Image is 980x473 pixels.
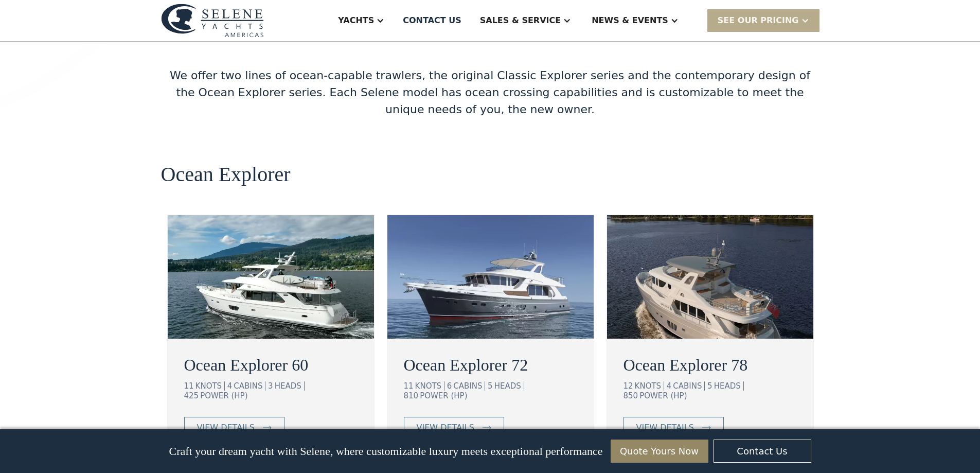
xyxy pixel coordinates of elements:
[639,391,687,400] div: POWER (HP)
[718,14,799,27] div: SEE Our Pricing
[184,381,194,391] div: 11
[453,381,485,391] div: CABINS
[263,426,272,430] img: icon
[403,14,461,27] div: Contact US
[483,426,491,430] img: icon
[168,215,374,339] img: ocean going trawler
[447,381,452,391] div: 6
[623,353,797,377] a: Ocean Explorer 78
[707,9,819,31] div: SEE Our Pricing
[635,381,664,391] div: KNOTS
[161,67,819,118] div: We offer two lines of ocean-capable trawlers, the original Classic Explorer series and the contem...
[268,381,273,391] div: 3
[714,440,811,463] a: Contact Us
[623,391,638,400] div: 850
[184,391,199,400] div: 425
[161,4,264,37] img: logo
[197,422,255,434] div: view details
[404,353,577,377] a: Ocean Explorer 72
[275,381,305,391] div: HEADS
[404,391,419,400] div: 810
[227,381,233,391] div: 4
[404,417,504,439] a: view details
[420,391,467,400] div: POWER (HP)
[184,417,284,439] a: view details
[636,422,694,434] div: view details
[623,417,724,439] a: view details
[607,215,813,339] img: ocean going trawler
[611,440,708,463] a: Quote Yours Now
[673,381,705,391] div: CABINS
[169,445,602,458] p: Craft your dream yacht with Selene, where customizable luxury meets exceptional performance
[667,381,672,391] div: 4
[200,391,247,400] div: POWER (HP)
[494,381,524,391] div: HEADS
[702,426,711,430] img: icon
[417,422,474,434] div: view details
[195,381,225,391] div: KNOTS
[707,381,712,391] div: 5
[415,381,444,391] div: KNOTS
[161,163,291,186] h2: Ocean Explorer
[623,381,633,391] div: 12
[592,14,668,27] div: News & EVENTS
[404,381,414,391] div: 11
[338,14,374,27] div: Yachts
[387,215,594,339] img: ocean going trawler
[184,353,358,377] a: Ocean Explorer 60
[234,381,265,391] div: CABINS
[480,14,561,27] div: Sales & Service
[714,381,744,391] div: HEADS
[488,381,493,391] div: 5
